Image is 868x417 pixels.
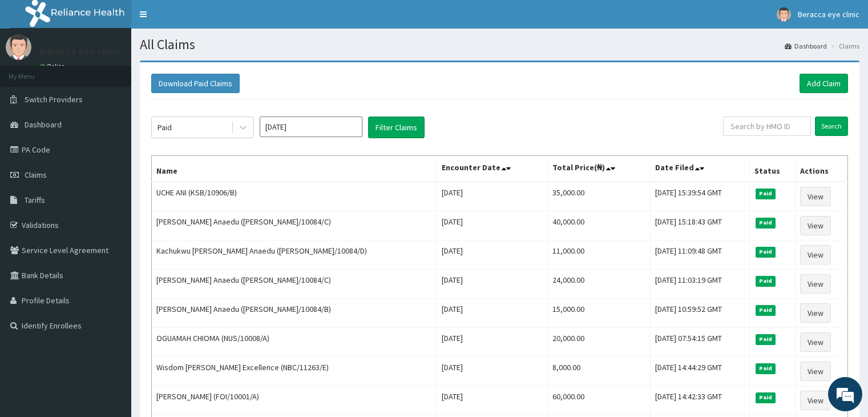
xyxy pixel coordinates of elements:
[651,270,750,299] td: [DATE] 11:03:19 GMT
[756,392,776,403] span: Paid
[260,117,362,137] input: Select Month and Year
[152,328,437,357] td: OGUAMAH CHIOMA (NUS/10008/A)
[756,334,776,344] span: Paid
[152,299,437,328] td: [PERSON_NAME] Anaedu ([PERSON_NAME]/10084/B)
[152,182,437,211] td: UCHE ANI (KSB/10906/B)
[651,182,750,211] td: [DATE] 15:39:54 GMT
[749,156,795,182] th: Status
[651,156,750,182] th: Date Filed
[437,328,547,357] td: [DATE]
[40,46,120,57] p: Beracca eye clinic
[25,170,47,180] span: Claims
[828,41,859,51] li: Claims
[800,245,831,264] a: View
[437,182,547,211] td: [DATE]
[152,240,437,270] td: Kachukwu [PERSON_NAME] Anaedu ([PERSON_NAME]/10084/D)
[368,117,425,138] button: Filter Claims
[800,362,831,381] a: View
[723,117,811,136] input: Search by HMO ID
[437,156,547,182] th: Encounter Date
[158,122,172,133] div: Paid
[815,117,848,136] input: Search
[800,274,831,294] a: View
[548,299,651,328] td: 15,000.00
[800,187,831,206] a: View
[140,37,859,52] h1: All Claims
[548,386,651,415] td: 60,000.00
[756,218,776,228] span: Paid
[756,247,776,257] span: Paid
[152,386,437,415] td: [PERSON_NAME] (FOI/10001/A)
[437,270,547,299] td: [DATE]
[6,34,31,60] img: User Image
[651,240,750,270] td: [DATE] 11:09:48 GMT
[25,119,62,130] span: Dashboard
[756,189,776,199] span: Paid
[548,211,651,240] td: 40,000.00
[777,7,791,22] img: User Image
[756,276,776,286] span: Paid
[651,328,750,357] td: [DATE] 07:54:15 GMT
[798,9,859,19] span: Beracca eye clinic
[785,41,827,51] a: Dashboard
[437,211,547,240] td: [DATE]
[651,211,750,240] td: [DATE] 15:18:43 GMT
[800,303,831,323] a: View
[548,240,651,270] td: 11,000.00
[25,195,45,205] span: Tariffs
[25,94,83,105] span: Switch Providers
[651,299,750,328] td: [DATE] 10:59:52 GMT
[437,357,547,386] td: [DATE]
[151,74,240,93] button: Download Paid Claims
[152,357,437,386] td: Wisdom [PERSON_NAME] Excellence (NBC/11263/E)
[152,270,437,299] td: [PERSON_NAME] Anaedu ([PERSON_NAME]/10084/C)
[651,386,750,415] td: [DATE] 14:42:33 GMT
[548,156,651,182] th: Total Price(₦)
[548,182,651,211] td: 35,000.00
[796,156,848,182] th: Actions
[152,156,437,182] th: Name
[800,332,831,352] a: View
[548,328,651,357] td: 20,000.00
[40,62,67,70] a: Online
[756,305,776,315] span: Paid
[651,357,750,386] td: [DATE] 14:44:29 GMT
[756,363,776,374] span: Paid
[437,386,547,415] td: [DATE]
[800,216,831,235] a: View
[800,74,848,93] a: Add Claim
[548,270,651,299] td: 24,000.00
[548,357,651,386] td: 8,000.00
[152,211,437,240] td: [PERSON_NAME] Anaedu ([PERSON_NAME]/10084/C)
[437,299,547,328] td: [DATE]
[800,391,831,410] a: View
[437,240,547,270] td: [DATE]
